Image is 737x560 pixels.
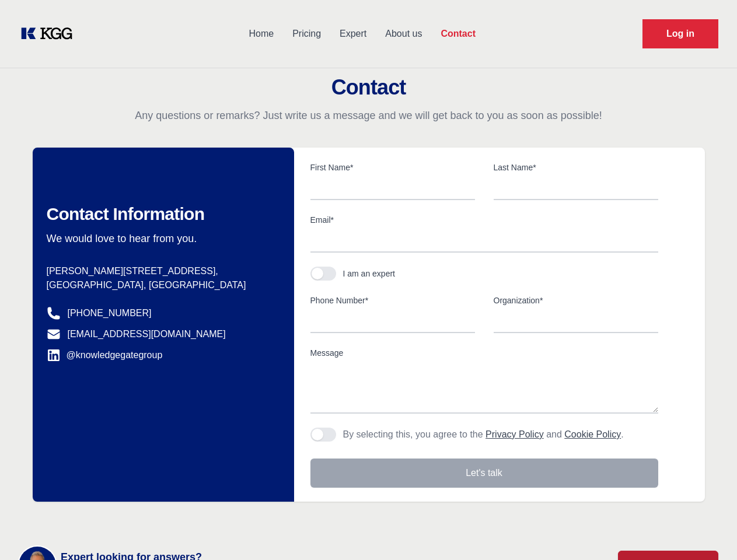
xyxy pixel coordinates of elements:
a: Privacy Policy [485,429,544,439]
div: Cookie settings [13,549,72,555]
a: Pricing [283,19,330,49]
a: Contact [431,19,485,49]
label: Message [310,347,658,359]
a: KOL Knowledge Platform: Talk to Key External Experts (KEE) [19,24,82,43]
div: I am an expert [343,268,396,279]
p: By selecting this, you agree to the and . [343,428,624,442]
label: Phone Number* [310,295,475,306]
a: About us [376,19,431,49]
a: Expert [330,19,376,49]
iframe: Chat Widget [679,504,737,560]
p: We would love to hear from you. [47,232,275,246]
a: [PHONE_NUMBER] [68,306,152,320]
label: Email* [310,214,658,226]
a: @knowledgegategroup [47,348,163,362]
p: Any questions or remarks? Just write us a message and we will get back to you as soon as possible! [14,108,723,123]
a: [EMAIL_ADDRESS][DOMAIN_NAME] [68,327,226,341]
a: Home [239,19,283,49]
h2: Contact [14,76,723,99]
p: [GEOGRAPHIC_DATA], [GEOGRAPHIC_DATA] [47,278,275,292]
p: [PERSON_NAME][STREET_ADDRESS], [47,264,275,278]
label: First Name* [310,162,475,173]
h2: Contact Information [47,204,275,225]
a: Cookie Policy [564,429,621,439]
label: Organization* [494,295,658,306]
label: Last Name* [494,162,658,173]
a: Request Demo [642,19,718,48]
button: Let's talk [310,459,658,488]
